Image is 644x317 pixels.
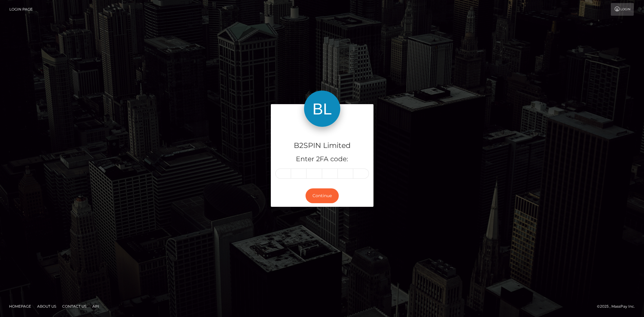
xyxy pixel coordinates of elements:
a: Login [611,3,634,16]
a: Login Page [9,3,33,16]
a: About Us [35,302,59,311]
div: © 2025 , MassPay Inc. [597,303,639,310]
a: Homepage [7,302,34,311]
button: Continue [306,188,339,203]
a: API [90,302,101,311]
h4: B2SPIN Limited [275,140,369,151]
a: Contact Us [60,302,89,311]
img: B2SPIN Limited [304,91,340,127]
h5: Enter 2FA code: [275,155,369,164]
